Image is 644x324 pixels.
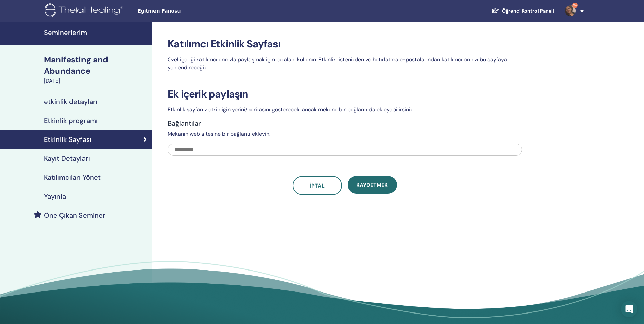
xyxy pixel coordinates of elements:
[572,3,578,8] span: 9+
[168,106,522,114] p: Etkinlik sayfanız etkinliğin yerini/haritasını gösterecek, ancak mekana bir bağlantı da ekleyebil...
[45,3,125,19] img: logo.png
[168,88,522,100] h3: Ek içerik paylaşın
[138,7,239,15] span: Eğitmen Panosu
[168,38,522,50] h3: Katılımcı Etkinlik Sayfası
[44,98,97,106] h4: etkinlik detayları
[44,154,90,163] h4: Kayıt Detayları
[310,182,325,189] span: İptal
[44,135,91,144] h4: Etkinlik Sayfası
[356,181,388,189] span: Kaydetmek
[491,8,499,14] img: graduation-cap-white.svg
[44,77,148,85] div: [DATE]
[565,5,576,16] img: default.jpg
[44,173,101,181] h4: Katılımcıları Yönet
[44,192,66,200] h4: Yayınla
[168,56,522,72] p: Özel içeriği katılımcılarınızla paylaşmak için bu alanı kullanın. Etkinlik listenizden ve hatırla...
[348,176,397,194] button: Kaydetmek
[44,54,148,77] div: Manifesting and Abundance
[621,301,637,317] div: Open Intercom Messenger
[44,116,98,125] h4: Etkinlik programı
[168,119,522,127] h4: Bağlantılar
[44,211,105,219] h4: Öne Çıkan Seminer
[168,130,522,138] p: Mekanın web sitesine bir bağlantı ekleyin.
[293,176,342,195] a: İptal
[44,28,148,37] h4: Seminerlerim
[40,54,152,85] a: Manifesting and Abundance[DATE]
[486,5,559,17] a: Öğrenci Kontrol Paneli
